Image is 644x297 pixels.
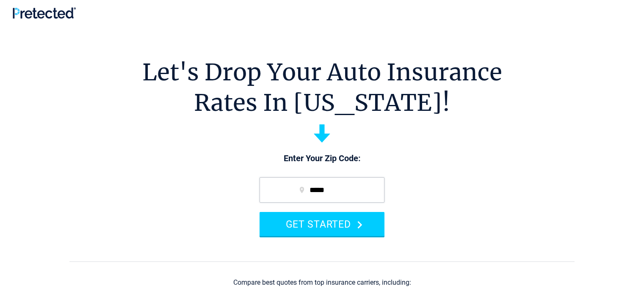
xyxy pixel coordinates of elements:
img: Pretected Logo [13,7,76,19]
input: zip code [260,177,384,203]
div: Compare best quotes from top insurance carriers, including: [233,279,411,286]
h1: Let's Drop Your Auto Insurance Rates In [US_STATE]! [142,57,502,118]
button: GET STARTED [260,212,384,236]
p: Enter Your Zip Code: [251,153,393,165]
